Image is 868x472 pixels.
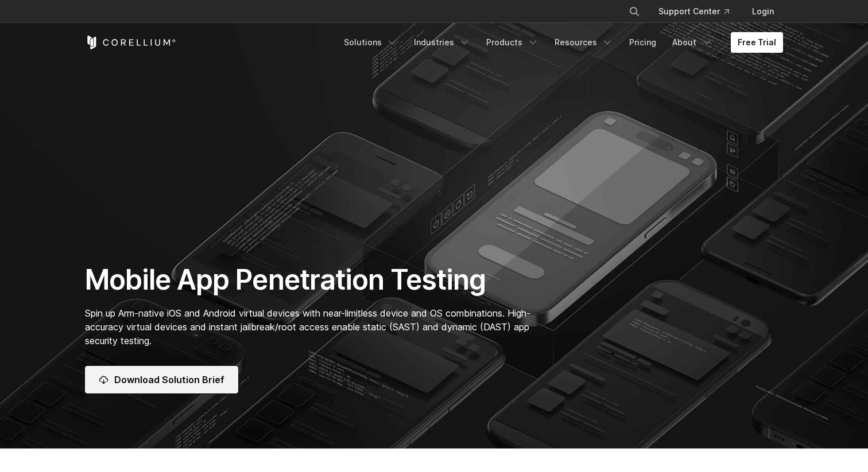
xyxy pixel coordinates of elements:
[407,32,477,53] a: Industries
[85,36,176,49] a: Corellium Home
[622,32,663,53] a: Pricing
[479,32,545,53] a: Products
[337,32,405,53] a: Solutions
[731,32,783,53] a: Free Trial
[665,32,719,53] a: About
[114,373,224,387] span: Download Solution Brief
[743,1,783,22] a: Login
[85,366,238,393] a: Download Solution Brief
[337,32,783,53] div: Navigation Menu
[85,307,530,346] span: Spin up Arm-native iOS and Android virtual devices with near-limitless device and OS combinations...
[548,32,620,53] a: Resources
[615,1,783,22] div: Navigation Menu
[649,1,738,22] a: Support Center
[85,263,542,297] h1: Mobile App Penetration Testing
[624,1,645,22] button: Search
